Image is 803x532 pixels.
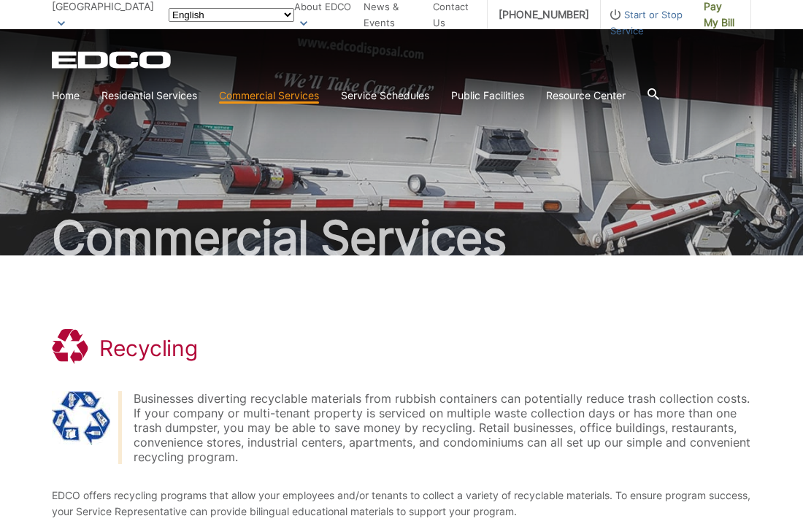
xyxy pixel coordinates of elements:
a: Home [52,88,80,104]
div: Businesses diverting recyclable materials from rubbish containers can potentially reduce trash co... [134,391,751,464]
h2: Commercial Services [52,215,751,261]
a: Public Facilities [451,88,524,104]
a: EDCD logo. Return to the homepage. [52,51,173,69]
a: Residential Services [101,88,197,104]
img: Recycling Symbol [52,391,110,445]
a: Commercial Services [219,88,319,104]
select: Select a language [169,8,294,22]
h1: Recycling [99,335,198,361]
p: EDCO offers recycling programs that allow your employees and/or tenants to collect a variety of r... [52,487,751,520]
a: Resource Center [546,88,626,104]
a: Service Schedules [341,88,429,104]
